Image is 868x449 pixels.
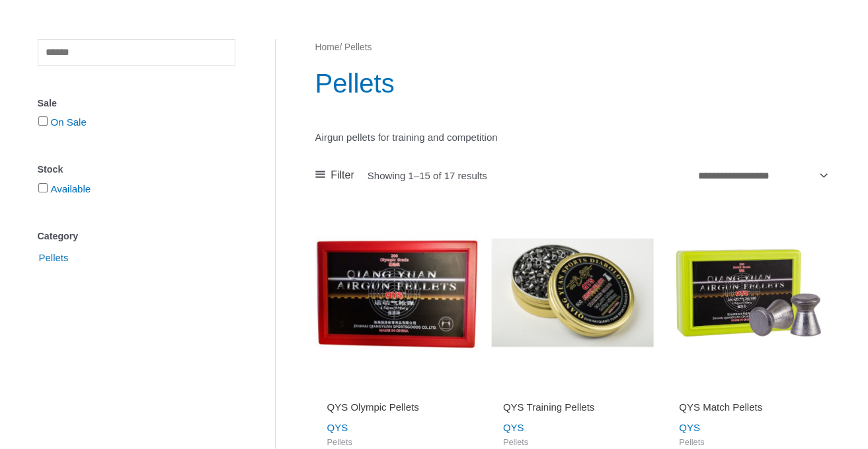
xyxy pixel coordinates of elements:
[679,422,700,433] a: QYS
[327,422,348,433] a: QYS
[315,39,830,56] nav: Breadcrumb
[331,165,354,185] span: Filter
[368,171,487,181] p: Showing 1–15 of 17 results
[38,227,235,246] div: Category
[491,211,654,374] img: QYS Training Pellets
[679,437,818,448] span: Pellets
[503,401,642,414] h2: QYS Training Pellets
[315,211,478,374] img: QYS Olympic Pellets
[51,183,91,194] a: Available
[503,382,642,398] iframe: Customer reviews powered by Trustpilot
[327,382,466,398] iframe: Customer reviews powered by Trustpilot
[38,251,70,263] a: Pellets
[51,116,87,128] a: On Sale
[38,116,48,126] input: On Sale
[679,382,818,398] iframe: Customer reviews powered by Trustpilot
[667,211,830,374] img: QYS Match Pellets
[503,437,642,448] span: Pellets
[503,401,642,419] a: QYS Training Pellets
[693,165,830,186] select: Shop order
[315,65,830,102] h1: Pellets
[327,401,466,419] a: QYS Olympic Pellets
[503,422,524,433] a: QYS
[315,165,354,185] a: Filter
[315,42,340,52] a: Home
[327,437,466,448] span: Pellets
[38,160,235,179] div: Stock
[327,401,466,414] h2: QYS Olympic Pellets
[679,401,818,414] h2: QYS Match Pellets
[315,128,830,147] p: Airgun pellets for training and competition
[38,183,48,192] input: Available
[38,94,235,113] div: Sale
[679,401,818,419] a: QYS Match Pellets
[38,247,70,269] span: Pellets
